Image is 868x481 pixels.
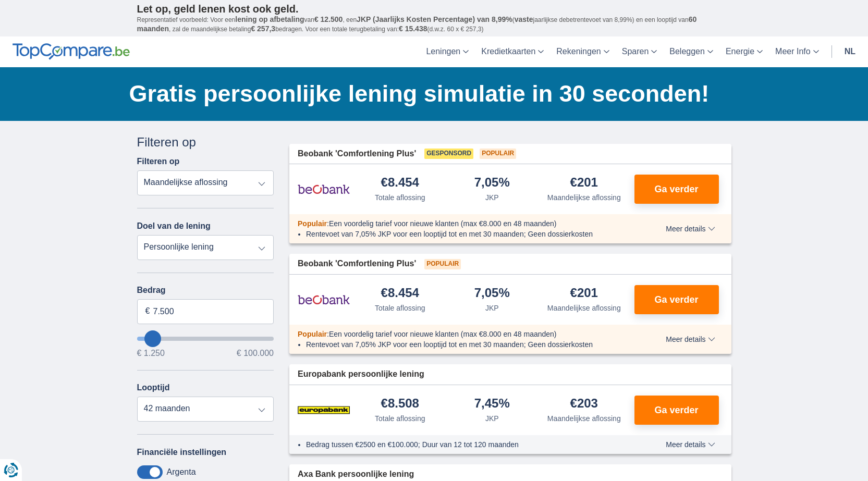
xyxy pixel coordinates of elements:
span: Meer details [666,336,715,343]
span: Een voordelig tarief voor nieuwe klanten (max €8.000 en 48 maanden) [329,330,557,338]
span: Een voordelig tarief voor nieuwe klanten (max €8.000 en 48 maanden) [329,219,557,228]
span: € [145,305,150,317]
div: Maandelijkse aflossing [547,413,621,424]
p: Let op, geld lenen kost ook geld. [137,3,731,15]
button: Ga verder [634,396,719,425]
div: 7,05% [474,287,510,301]
a: Beleggen [663,36,719,67]
span: Beobank 'Comfortlening Plus' [298,258,416,270]
div: Maandelijkse aflossing [547,192,621,203]
div: Maandelijkse aflossing [547,303,621,313]
div: €201 [570,176,598,190]
img: TopCompare [13,43,130,60]
div: Totale aflossing [375,192,425,203]
h1: Gratis persoonlijke lening simulatie in 30 seconden! [129,78,731,110]
img: product.pl.alt Europabank [298,397,350,423]
a: Meer Info [769,36,825,67]
label: Looptijd [137,383,170,392]
div: : [289,329,636,339]
span: Ga verder [654,405,698,415]
span: Meer details [666,225,715,232]
span: € 100.000 [237,349,274,357]
span: JKP (Jaarlijks Kosten Percentage) van 8,99% [357,15,512,23]
img: product.pl.alt Beobank [298,176,350,202]
div: 7,45% [474,397,510,411]
div: JKP [485,303,499,313]
div: JKP [485,413,499,424]
span: Beobank 'Comfortlening Plus' [298,148,416,160]
div: €8.454 [381,176,419,190]
div: €8.508 [381,397,419,411]
label: Doel van de lening [137,221,211,231]
div: €8.454 [381,287,419,301]
li: Rentevoet van 7,05% JKP voor een looptijd tot en met 30 maanden; Geen dossierkosten [306,339,628,350]
span: € 15.438 [399,24,427,33]
a: Leningen [420,36,475,67]
button: Ga verder [634,175,719,204]
span: Axa Bank persoonlijke lening [298,468,414,480]
div: Filteren op [137,133,274,151]
span: Meer details [666,441,715,448]
label: Argenta [167,467,196,477]
span: € 1.250 [137,349,165,357]
span: Populair [424,259,461,269]
span: Populair [298,219,327,228]
button: Meer details [658,440,723,449]
span: Ga verder [654,184,698,194]
div: Totale aflossing [375,413,425,424]
a: nl [838,36,862,67]
span: vaste [515,15,533,23]
label: Filteren op [137,157,180,166]
a: Kredietkaarten [475,36,550,67]
a: Energie [719,36,769,67]
span: Populair [480,149,516,159]
span: € 257,3 [251,24,275,33]
div: €201 [570,287,598,301]
label: Bedrag [137,286,274,295]
li: Rentevoet van 7,05% JKP voor een looptijd tot en met 30 maanden; Geen dossierkosten [306,229,628,239]
span: € 12.500 [314,15,343,23]
div: JKP [485,192,499,203]
li: Bedrag tussen €2500 en €100.000; Duur van 12 tot 120 maanden [306,439,628,450]
input: wantToBorrow [137,337,274,341]
span: 60 maanden [137,15,697,33]
span: Europabank persoonlijke lening [298,368,424,380]
img: product.pl.alt Beobank [298,287,350,313]
div: €203 [570,397,598,411]
span: Ga verder [654,295,698,304]
a: Rekeningen [550,36,615,67]
label: Financiële instellingen [137,448,227,457]
a: Sparen [616,36,664,67]
span: Gesponsord [424,149,473,159]
div: : [289,218,636,229]
button: Meer details [658,335,723,343]
p: Representatief voorbeeld: Voor een van , een ( jaarlijkse debetrentevoet van 8,99%) en een loopti... [137,15,731,34]
button: Meer details [658,225,723,233]
span: Populair [298,330,327,338]
div: Totale aflossing [375,303,425,313]
div: 7,05% [474,176,510,190]
span: lening op afbetaling [235,15,304,23]
button: Ga verder [634,285,719,314]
